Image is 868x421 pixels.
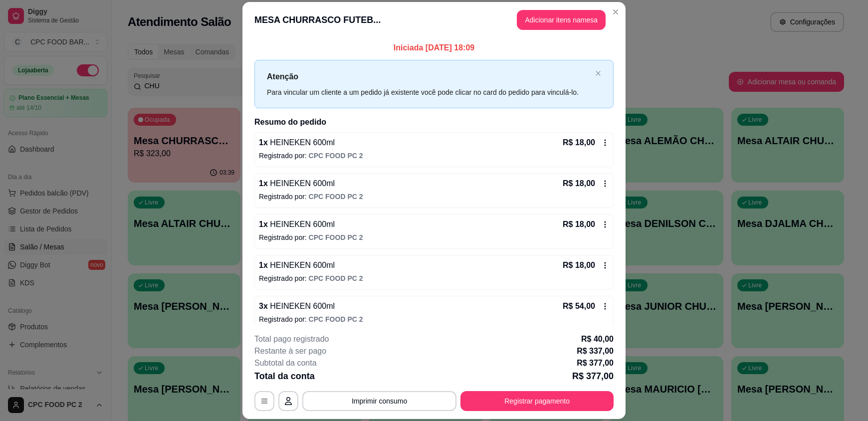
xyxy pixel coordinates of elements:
[259,178,335,190] p: 1 x
[268,179,335,188] span: HEINEKEN 600ml
[259,232,609,242] p: Registrado por:
[577,345,614,357] p: R$ 337,00
[460,391,614,411] button: Registrar pagamento
[254,333,329,345] p: Total pago registrado
[259,314,609,324] p: Registrado por:
[563,137,595,149] p: R$ 18,00
[302,391,456,411] button: Imprimir consumo
[595,70,601,77] button: close
[254,357,317,369] p: Subtotal da conta
[268,261,335,269] span: HEINEKEN 600ml
[254,42,614,54] p: Iniciada [DATE] 18:09
[259,218,335,230] p: 1 x
[309,233,363,241] span: CPC FOOD PC 2
[267,87,591,98] div: Para vincular um cliente a um pedido já existente você pode clicar no card do pedido para vinculá...
[563,300,595,312] p: R$ 54,00
[254,345,326,357] p: Restante à ser pago
[563,178,595,190] p: R$ 18,00
[259,259,335,271] p: 1 x
[572,369,614,383] p: R$ 377,00
[259,192,609,202] p: Registrado por:
[268,220,335,228] span: HEINEKEN 600ml
[517,10,606,30] button: Adicionar itens namesa
[309,152,363,160] span: CPC FOOD PC 2
[268,138,335,147] span: HEINEKEN 600ml
[309,274,363,282] span: CPC FOOD PC 2
[254,369,315,383] p: Total da conta
[268,302,335,310] span: HEINEKEN 600ml
[563,218,595,230] p: R$ 18,00
[309,193,363,201] span: CPC FOOD PC 2
[242,2,626,38] header: MESA CHURRASCO FUTEB...
[259,151,609,161] p: Registrado por:
[259,300,335,312] p: 3 x
[563,259,595,271] p: R$ 18,00
[267,70,591,83] p: Atenção
[254,116,614,128] h2: Resumo do pedido
[259,137,335,149] p: 1 x
[259,273,609,283] p: Registrado por:
[309,315,363,323] span: CPC FOOD PC 2
[608,4,624,20] button: Close
[577,357,614,369] p: R$ 377,00
[595,70,601,76] span: close
[581,333,614,345] p: R$ 40,00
